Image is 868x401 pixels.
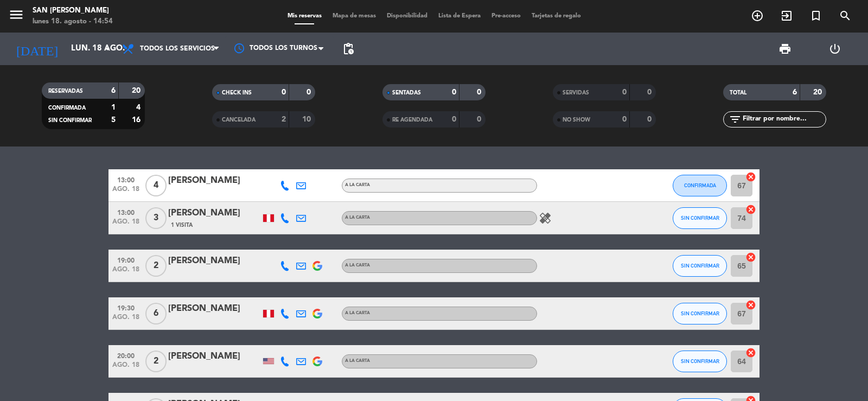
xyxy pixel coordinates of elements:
span: SIN CONFIRMAR [681,215,719,221]
span: SIN CONFIRMAR [681,263,719,269]
strong: 0 [452,116,456,123]
span: 4 [145,175,167,196]
strong: 20 [132,87,143,94]
button: menu [8,7,24,27]
span: NO SHOW [563,117,590,123]
span: SIN CONFIRMAR [681,358,719,364]
span: ago. 18 [112,186,139,198]
div: [PERSON_NAME] [168,174,260,188]
span: CONFIRMADA [684,182,716,188]
strong: 2 [282,116,286,123]
i: menu [8,7,24,23]
span: ago. 18 [112,218,139,231]
span: Mapa de mesas [327,13,381,19]
span: CONFIRMADA [48,105,86,111]
img: google-logo.png [312,357,322,366]
span: SIN CONFIRMAR [48,118,92,123]
i: turned_in_not [809,9,822,22]
span: Todos los servicios [140,45,215,53]
span: CHECK INS [222,90,252,96]
span: RESERVADAS [48,88,83,94]
button: SIN CONFIRMAR [673,303,727,324]
i: [DATE] [8,37,66,61]
span: Tarjetas de regalo [526,13,586,19]
div: lunes 18. agosto - 14:54 [33,16,113,27]
i: exit_to_app [780,9,793,22]
span: SERVIDAS [563,90,589,96]
strong: 16 [132,116,143,124]
strong: 0 [452,88,456,96]
button: CONFIRMADA [673,175,727,196]
span: Disponibilidad [381,13,433,19]
strong: 0 [477,116,483,123]
span: 1 Visita [171,221,193,230]
span: RE AGENDADA [392,117,432,123]
strong: 6 [111,87,116,94]
span: A la carta [345,263,370,268]
span: TOTAL [730,90,746,96]
i: arrow_drop_down [101,42,114,55]
i: cancel [745,347,756,358]
i: power_settings_new [828,42,841,55]
span: 2 [145,255,167,277]
strong: 20 [813,88,824,96]
span: 13:00 [112,206,139,218]
i: cancel [745,171,756,182]
i: healing [539,212,552,225]
strong: 1 [111,104,116,111]
span: 2 [145,351,167,372]
strong: 4 [136,104,143,111]
div: [PERSON_NAME] [168,349,260,364]
span: print [778,42,792,55]
strong: 0 [647,116,654,123]
span: A la carta [345,215,370,220]
span: 6 [145,303,167,324]
strong: 0 [477,88,483,96]
strong: 0 [647,88,654,96]
i: cancel [745,252,756,263]
i: cancel [745,204,756,215]
i: search [839,9,852,22]
div: San [PERSON_NAME] [33,5,113,16]
span: ago. 18 [112,361,139,374]
strong: 0 [282,88,286,96]
span: A la carta [345,359,370,363]
span: Lista de Espera [433,13,486,19]
span: SENTADAS [392,90,421,96]
button: SIN CONFIRMAR [673,255,727,277]
strong: 6 [793,88,797,96]
img: google-logo.png [312,309,322,319]
span: 3 [145,207,167,229]
span: Pre-acceso [486,13,526,19]
i: cancel [745,300,756,310]
strong: 0 [622,88,627,96]
div: [PERSON_NAME] [168,254,260,268]
button: SIN CONFIRMAR [673,207,727,229]
span: 19:30 [112,301,139,314]
span: ago. 18 [112,314,139,326]
i: filter_list [729,113,742,126]
input: Filtrar por nombre... [742,113,826,125]
span: 19:00 [112,253,139,266]
span: ago. 18 [112,266,139,278]
strong: 5 [111,116,116,124]
strong: 0 [307,88,313,96]
span: Mis reservas [282,13,327,19]
span: SIN CONFIRMAR [681,310,719,316]
span: A la carta [345,183,370,187]
span: A la carta [345,311,370,315]
span: pending_actions [342,42,355,55]
div: [PERSON_NAME] [168,302,260,316]
i: add_circle_outline [751,9,764,22]
img: google-logo.png [312,261,322,271]
span: 20:00 [112,349,139,361]
strong: 0 [622,116,627,123]
span: 13:00 [112,173,139,186]
strong: 10 [302,116,313,123]
button: SIN CONFIRMAR [673,351,727,372]
div: [PERSON_NAME] [168,206,260,220]
div: LOG OUT [810,33,860,65]
span: CANCELADA [222,117,256,123]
